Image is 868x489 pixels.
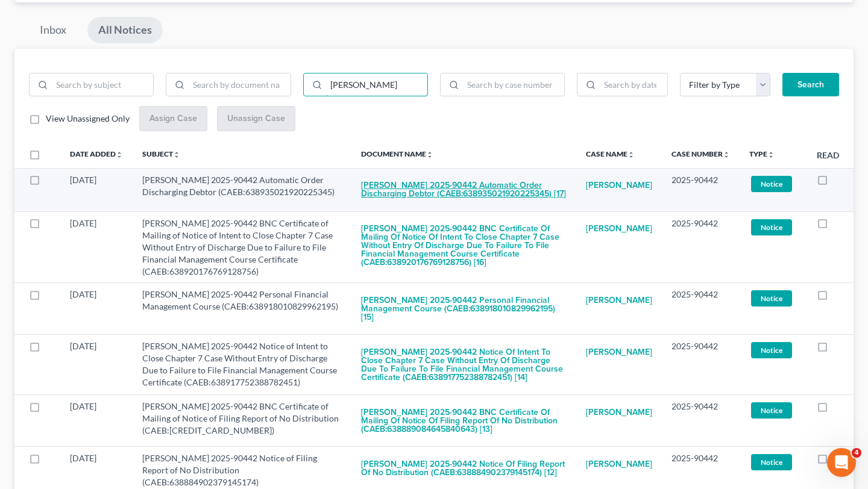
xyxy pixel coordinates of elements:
a: Notice [749,288,797,308]
a: [PERSON_NAME] [586,340,652,364]
a: Typeunfold_more [749,149,775,158]
input: Search by case number [463,73,564,96]
button: [PERSON_NAME] 2025-90442 Automatic Order Discharging Debtor (CAEB:638935021920225345) [17] [361,174,567,207]
td: [DATE] [60,335,133,395]
span: 4 [852,448,861,458]
input: Search by date [600,73,667,96]
a: [PERSON_NAME] [586,400,652,425]
label: Read [817,149,839,161]
a: Notice [749,174,797,194]
a: Notice [749,400,797,420]
span: Notice [751,219,792,235]
td: [DATE] [60,395,133,447]
td: 2025-90442 [662,335,740,395]
input: Search by case name [326,73,427,96]
a: [PERSON_NAME] [586,217,652,241]
i: unfold_more [627,151,635,158]
a: Case Nameunfold_more [586,149,635,158]
span: Notice [751,454,792,470]
td: 2025-90442 [662,168,740,211]
button: [PERSON_NAME] 2025-90442 Notice of Filing Report of No Distribution (CAEB:638884902379145174) [12] [361,452,567,485]
button: [PERSON_NAME] 2025-90442 Personal Financial Management Course (CAEB:638918010829962195) [15] [361,288,567,329]
i: unfold_more [426,151,433,158]
i: unfold_more [173,151,180,158]
span: Notice [751,290,792,307]
td: [DATE] [60,283,133,335]
td: 2025-90442 [662,283,740,335]
button: [PERSON_NAME] 2025-90442 Notice of Intent to Close Chapter 7 Case Without Entry of Discharge Due ... [361,340,567,390]
i: unfold_more [767,151,775,158]
iframe: Intercom live chat [827,448,856,477]
td: [PERSON_NAME] 2025-90442 Automatic Order Discharging Debtor (CAEB:638935021920225345) [133,168,351,211]
span: View Unassigned Only [46,113,130,123]
input: Search by document name [189,73,290,96]
input: Search by subject [52,73,153,96]
i: unfold_more [723,151,730,158]
a: Notice [749,340,797,360]
td: [PERSON_NAME] 2025-90442 BNC Certificate of Mailing of Notice of Filing Report of No Distribution... [133,395,351,447]
a: [PERSON_NAME] [586,174,652,198]
td: [PERSON_NAME] 2025-90442 BNC Certificate of Mailing of Notice of Intent to Close Chapter 7 Case W... [133,211,351,282]
a: All Notices [87,17,163,43]
td: 2025-90442 [662,395,740,447]
td: [DATE] [60,211,133,282]
button: [PERSON_NAME] 2025-90442 BNC Certificate of Mailing of Notice of Filing Report of No Distribution... [361,400,567,441]
a: Notice [749,217,797,237]
button: Search [782,73,839,97]
i: unfold_more [116,151,123,158]
span: Notice [751,342,792,358]
a: [PERSON_NAME] [586,288,652,313]
a: Case Numberunfold_more [671,149,730,158]
a: Notice [749,452,797,472]
span: Notice [751,402,792,419]
a: Inbox [29,17,77,43]
a: Date Addedunfold_more [70,149,123,158]
td: [PERSON_NAME] 2025-90442 Personal Financial Management Course (CAEB:638918010829962195) [133,283,351,335]
td: 2025-90442 [662,211,740,282]
button: [PERSON_NAME] 2025-90442 BNC Certificate of Mailing of Notice of Intent to Close Chapter 7 Case W... [361,217,567,275]
a: [PERSON_NAME] [586,452,652,476]
td: [DATE] [60,168,133,211]
span: Notice [751,176,792,192]
a: Document Nameunfold_more [361,149,433,158]
a: Subjectunfold_more [142,149,180,158]
td: [PERSON_NAME] 2025-90442 Notice of Intent to Close Chapter 7 Case Without Entry of Discharge Due ... [133,335,351,395]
